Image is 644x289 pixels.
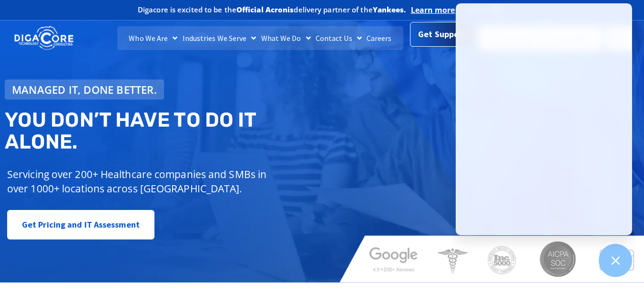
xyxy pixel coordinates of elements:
[14,25,73,51] img: DigaCore Technology Consulting
[5,80,164,100] a: Managed IT, done better.
[12,84,157,95] span: Managed IT, done better.
[410,22,473,47] a: Get Support
[411,5,455,15] a: Learn more
[7,167,271,196] p: Servicing over 200+ Healthcare companies and SMBs in over 1000+ locations across [GEOGRAPHIC_DATA].
[138,6,406,13] h2: Digacore is excited to be the delivery partner of the
[7,210,154,239] a: Get Pricing and IT Assessment
[117,26,403,50] nav: Menu
[5,109,329,153] h2: You don’t have to do IT alone.
[313,26,364,50] a: Contact Us
[180,26,259,50] a: Industries We Serve
[259,26,313,50] a: What We Do
[126,26,180,50] a: Who We Are
[364,26,394,50] a: Careers
[418,25,466,44] span: Get Support
[22,215,140,234] span: Get Pricing and IT Assessment
[236,5,294,14] b: Official Acronis
[456,3,632,235] iframe: Chatgenie Messenger
[373,5,406,14] b: Yankees.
